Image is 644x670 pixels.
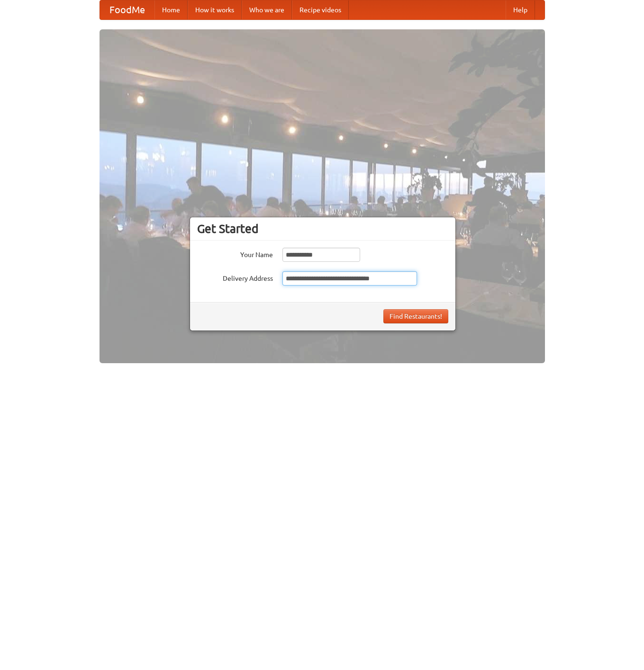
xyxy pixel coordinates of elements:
button: Find Restaurants! [383,309,448,323]
a: Help [506,0,535,19]
a: Who we are [242,0,292,19]
h3: Get Started [197,222,448,236]
a: How it works [188,0,242,19]
a: FoodMe [100,0,154,19]
label: Your Name [197,248,273,259]
label: Delivery Address [197,271,273,283]
a: Recipe videos [292,0,349,19]
a: Home [154,0,188,19]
